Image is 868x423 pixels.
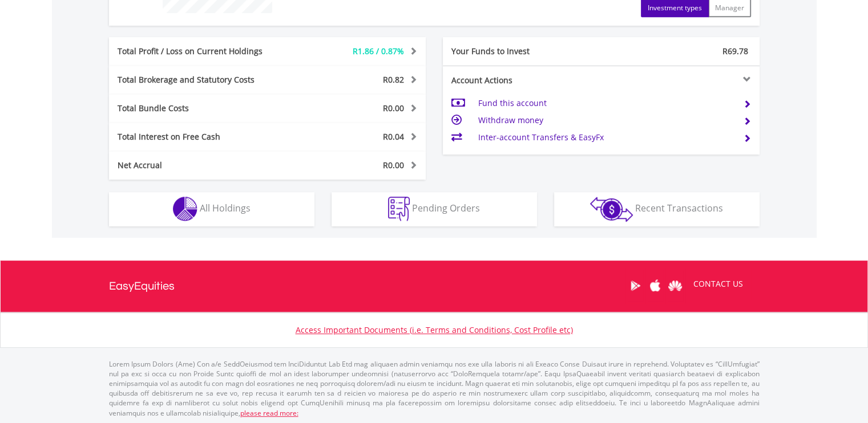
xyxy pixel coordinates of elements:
[109,160,294,171] div: Net Accrual
[478,129,734,146] td: Inter-account Transfers & EasyFx
[353,46,404,56] span: R1.86 / 0.87%
[388,197,410,221] img: pending_instructions-wht.png
[383,131,404,142] span: R0.04
[665,268,685,303] a: Huawei
[383,103,404,113] span: R0.00
[383,160,404,170] span: R0.00
[109,192,314,226] button: All Holdings
[332,192,537,226] button: Pending Orders
[296,324,573,335] a: Access Important Documents (i.e. Terms and Conditions, Cost Profile etc)
[625,268,645,303] a: Google Play
[383,74,404,85] span: R0.82
[200,202,251,214] span: All Holdings
[554,192,760,226] button: Recent Transactions
[240,408,298,418] a: please read more:
[590,197,633,222] img: transactions-zar-wht.png
[645,268,665,303] a: Apple
[478,112,734,129] td: Withdraw money
[412,202,480,214] span: Pending Orders
[109,103,294,114] div: Total Bundle Costs
[109,131,294,143] div: Total Interest on Free Cash
[173,197,197,221] img: holdings-wht.png
[109,74,294,86] div: Total Brokerage and Statutory Costs
[109,359,760,418] p: Lorem Ipsum Dolors (Ame) Con a/e SeddOeiusmod tem InciDiduntut Lab Etd mag aliquaen admin veniamq...
[635,202,723,214] span: Recent Transactions
[443,46,601,57] div: Your Funds to Invest
[109,46,294,57] div: Total Profit / Loss on Current Holdings
[722,46,748,56] span: R69.78
[478,95,734,112] td: Fund this account
[109,261,175,312] a: EasyEquities
[443,75,601,86] div: Account Actions
[685,268,751,300] a: CONTACT US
